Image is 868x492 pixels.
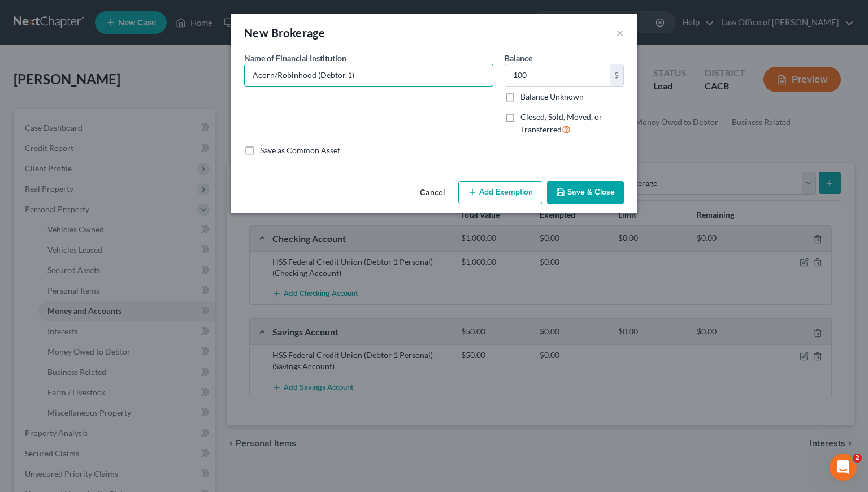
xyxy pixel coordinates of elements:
[830,454,857,481] iframe: Intercom live chat
[505,52,532,64] label: Balance
[505,64,610,86] input: 0.00
[458,181,542,205] button: Add Exemption
[411,182,454,205] button: Cancel
[547,181,624,205] button: Save & Close
[244,53,346,63] span: Name of Financial Institution
[520,112,602,134] span: Closed, Sold, Moved, or Transferred
[610,64,623,86] div: $
[244,25,325,41] div: New Brokerage
[245,64,493,86] input: Enter name...
[853,454,862,463] span: 2
[260,145,340,156] label: Save as Common Asset
[616,26,624,40] button: ×
[520,91,584,102] label: Balance Unknown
